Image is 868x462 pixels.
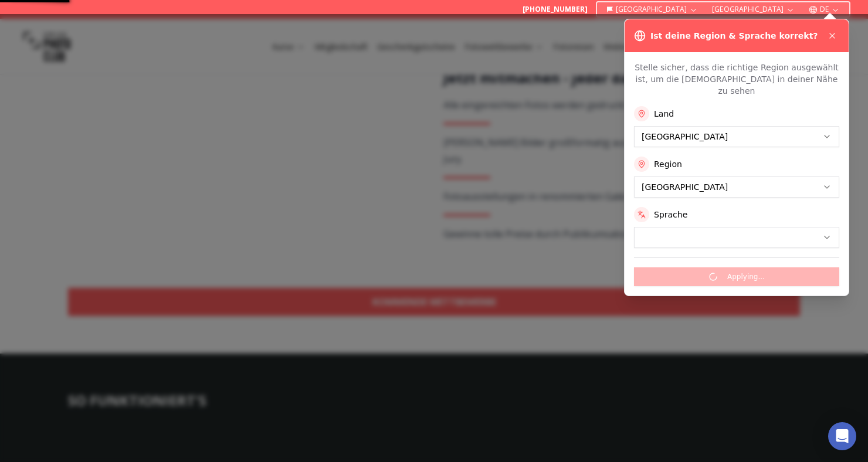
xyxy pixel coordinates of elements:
[654,158,682,170] label: Region
[523,5,588,14] a: [PHONE_NUMBER]
[602,2,703,16] button: [GEOGRAPHIC_DATA]
[707,2,799,16] button: [GEOGRAPHIC_DATA]
[804,2,845,16] button: DE
[654,209,687,220] label: Sprache
[654,108,674,120] label: Land
[634,62,839,97] p: Stelle sicher, dass die richtige Region ausgewählt ist, um die [DEMOGRAPHIC_DATA] in deiner Nähe ...
[650,30,818,42] h3: Ist deine Region & Sprache korrekt?
[828,422,856,450] div: Open Intercom Messenger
